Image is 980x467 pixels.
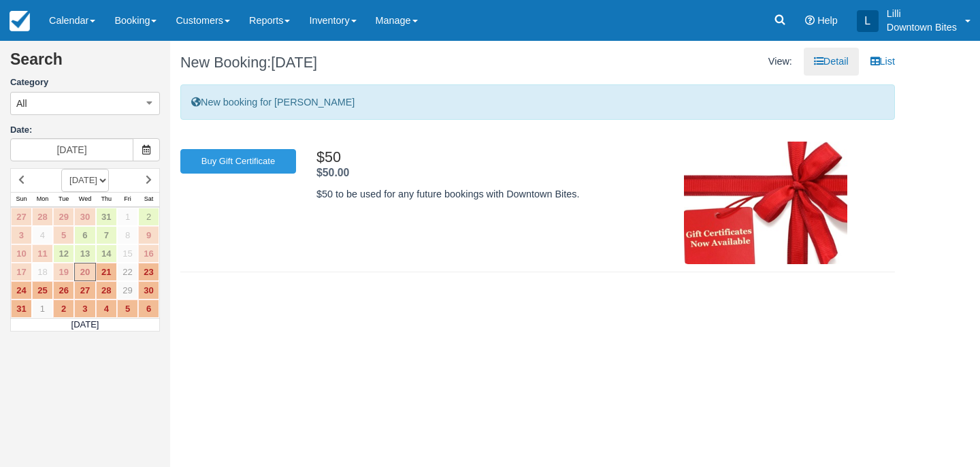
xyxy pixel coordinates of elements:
td: [DATE] [11,318,160,332]
p: Downtown Bites [887,20,957,34]
a: 27 [11,208,32,226]
p: $50 to be used for any future bookings with Downtown Bites. [316,187,670,202]
a: 4 [32,226,53,244]
th: Sat [138,192,159,207]
a: 7 [96,226,117,244]
a: 30 [74,208,95,226]
li: View: [758,48,802,76]
a: List [860,48,905,76]
a: 31 [11,300,32,318]
h1: New Booking: [180,54,527,71]
a: 29 [53,208,74,226]
a: 18 [32,263,53,281]
a: 28 [96,281,117,300]
a: 31 [96,208,117,226]
a: 16 [138,244,159,263]
a: 11 [32,244,53,263]
i: Help [805,16,815,25]
h2: $50 [316,149,670,165]
div: L [857,10,879,32]
a: 4 [96,300,117,318]
a: 14 [96,244,117,263]
label: Category [10,76,160,89]
a: 21 [96,263,117,281]
a: 5 [53,226,74,244]
a: 22 [117,263,138,281]
th: Wed [74,192,95,207]
a: 24 [11,281,32,300]
span: All [16,97,27,110]
a: 25 [32,281,53,300]
a: 12 [53,244,74,263]
th: Mon [32,192,53,207]
a: 30 [138,281,159,300]
a: 6 [138,300,159,318]
p: Lilli [887,7,957,20]
a: 27 [74,281,95,300]
th: Fri [117,192,138,207]
span: [DATE] [271,54,317,71]
a: 6 [74,226,95,244]
th: Thu [96,192,117,207]
h2: Search [10,51,160,76]
a: Buy Gift Certificate [180,149,296,174]
div: New booking for [PERSON_NAME] [180,84,895,120]
a: 1 [117,208,138,226]
a: 3 [74,300,95,318]
label: Date: [10,124,160,137]
img: checkfront-main-nav-mini-logo.png [10,11,30,31]
a: 1 [32,300,53,318]
a: 2 [53,300,74,318]
a: 26 [53,281,74,300]
a: 9 [138,226,159,244]
a: 15 [117,244,138,263]
a: 13 [74,244,95,263]
a: 20 [74,263,95,281]
span: Help [817,15,838,26]
a: 3 [11,226,32,244]
a: 28 [32,208,53,226]
th: Sun [11,192,32,207]
th: Tue [53,192,74,207]
img: M67-gc_img [684,142,847,264]
a: 29 [117,281,138,300]
a: Detail [804,48,859,76]
a: 23 [138,263,159,281]
a: 8 [117,226,138,244]
a: 10 [11,244,32,263]
a: 5 [117,300,138,318]
button: All [10,92,160,115]
a: 19 [53,263,74,281]
a: 2 [138,208,159,226]
a: 17 [11,263,32,281]
strong: Price: $50 [316,167,349,178]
